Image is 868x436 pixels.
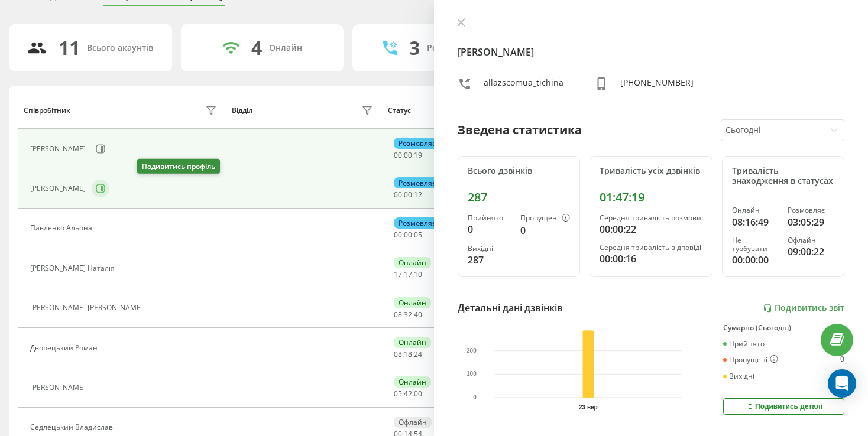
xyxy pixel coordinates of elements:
div: Прийнято [468,214,511,222]
div: Седлецький Владислав [30,423,116,431]
div: : : [394,271,422,279]
span: 40 [414,310,422,320]
div: Онлайн [394,337,431,348]
div: Не турбувати [732,236,779,253]
span: 05 [414,230,422,240]
div: 0 [840,355,844,365]
div: Онлайн [394,257,431,268]
span: 08 [394,349,402,359]
div: : : [394,311,422,319]
div: Відділ [232,106,252,115]
span: 17 [404,269,412,279]
div: 0 [520,223,570,237]
div: Подивитись профіль [137,159,220,174]
span: 00 [404,230,412,240]
div: Середня тривалість відповіді [600,243,702,252]
div: 00:00:16 [600,252,702,266]
div: 11 [59,37,80,59]
div: Розмовляє [394,217,441,229]
div: Офлайн [394,417,432,428]
button: Подивитись деталі [723,398,844,415]
a: Подивитись звіт [763,303,844,313]
text: 0 [473,395,477,401]
span: 24 [414,349,422,359]
span: 32 [404,310,412,320]
span: 12 [414,190,422,200]
div: 4 [251,37,262,59]
div: Всього акаунтів [87,43,153,53]
div: 287 [468,190,570,204]
text: 23 вер [579,404,598,411]
span: 00 [394,190,402,200]
span: 42 [404,389,412,399]
div: Онлайн [394,297,431,308]
div: Вихідні [468,245,511,253]
span: 10 [414,269,422,279]
span: 00 [394,150,402,160]
div: 287 [468,253,511,267]
div: Зведена статистика [458,121,582,139]
div: 00:00:00 [732,253,779,267]
div: Прийнято [723,340,765,348]
div: Пропущені [520,214,570,223]
div: 00:00:22 [600,222,702,236]
div: 3 [409,37,420,59]
span: 08 [394,310,402,320]
text: 200 [467,347,477,354]
span: 00 [404,150,412,160]
div: Співробітник [24,106,70,115]
div: 01:47:19 [600,190,702,204]
div: Сумарно (Сьогодні) [723,324,844,332]
span: 17 [394,269,402,279]
div: [PERSON_NAME] [30,383,89,392]
div: Онлайн [394,376,431,388]
div: Онлайн [269,43,302,53]
div: allazscomua_tichina [484,77,563,94]
div: 03:05:29 [788,215,834,229]
div: : : [394,231,422,239]
div: Розмовляє [394,177,441,188]
h4: [PERSON_NAME] [458,45,844,59]
div: [PHONE_NUMBER] [620,77,694,94]
span: 00 [394,230,402,240]
div: Тривалість знаходження в статусах [732,166,834,186]
span: 18 [404,349,412,359]
span: 19 [414,150,422,160]
div: [PERSON_NAME] [30,184,89,193]
div: Подивитись деталі [745,402,822,411]
div: Середня тривалість розмови [600,214,702,222]
div: : : [394,350,422,359]
span: 00 [414,389,422,399]
div: 0 [468,222,511,236]
div: Open Intercom Messenger [828,369,856,398]
div: Офлайн [788,236,834,245]
div: [PERSON_NAME] [30,145,89,153]
div: Пропущені [723,355,778,365]
div: Детальні дані дзвінків [458,301,563,315]
div: Дворецький Роман [30,344,101,352]
div: Розмовляють [427,43,484,53]
div: Розмовляє [788,206,834,214]
div: Розмовляє [394,138,441,149]
div: : : [394,191,422,199]
div: Статус [388,106,411,115]
div: [PERSON_NAME] [PERSON_NAME] [30,304,146,312]
span: 05 [394,389,402,399]
div: : : [394,390,422,398]
div: 09:00:22 [788,245,834,259]
div: 08:16:49 [732,215,779,229]
span: 00 [404,190,412,200]
div: Вихідні [723,372,754,380]
div: : : [394,151,422,160]
text: 100 [467,371,477,378]
div: Онлайн [732,206,779,214]
div: [PERSON_NAME] Наталія [30,264,118,272]
div: Тривалість усіх дзвінків [600,166,702,176]
div: Павленко Альона [30,224,95,232]
div: Всього дзвінків [468,166,570,176]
